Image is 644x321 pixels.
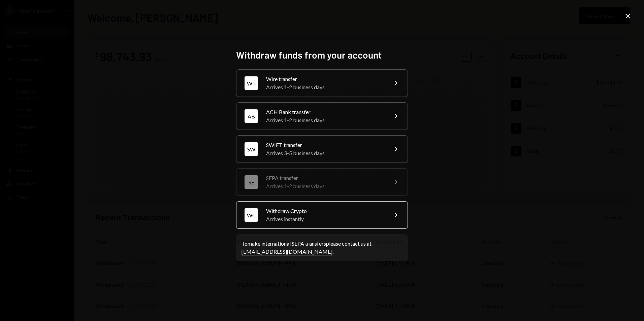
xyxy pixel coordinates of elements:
[241,240,402,256] div: To make international SEPA transfers please contact us at .
[236,135,408,163] button: SWSWIFT transferArrives 3-5 business days
[266,141,383,149] div: SWIFT transfer
[266,182,383,190] div: Arrives 1-2 business days
[266,149,383,157] div: Arrives 3-5 business days
[236,102,408,130] button: ABACH Bank transferArrives 1-2 business days
[236,168,408,196] button: SESEPA transferArrives 1-2 business days
[266,207,383,215] div: Withdraw Crypto
[245,76,258,90] div: WT
[245,142,258,156] div: SW
[266,174,383,182] div: SEPA transfer
[245,109,258,123] div: AB
[266,108,383,116] div: ACH Bank transfer
[236,69,408,97] button: WTWire transferArrives 1-2 business days
[236,201,408,229] button: WCWithdraw CryptoArrives instantly
[266,83,383,91] div: Arrives 1-2 business days
[266,75,383,83] div: Wire transfer
[245,208,258,222] div: WC
[245,175,258,189] div: SE
[266,116,383,124] div: Arrives 1-2 business days
[241,248,332,255] a: [EMAIL_ADDRESS][DOMAIN_NAME]
[236,48,408,62] h2: Withdraw funds from your account
[266,215,383,223] div: Arrives instantly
